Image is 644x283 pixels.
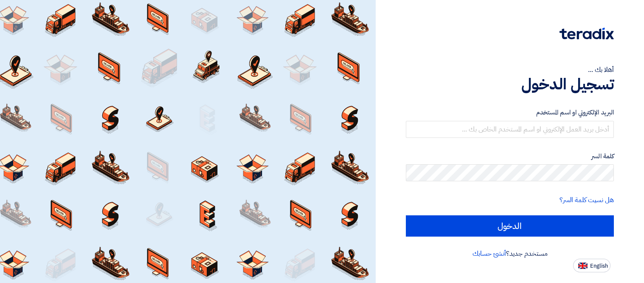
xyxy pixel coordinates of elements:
a: أنشئ حسابك [472,249,506,259]
div: أهلا بك ... [406,65,614,75]
a: هل نسيت كلمة السر؟ [560,195,614,205]
h1: تسجيل الدخول [406,75,614,94]
div: مستخدم جديد؟ [406,249,614,259]
button: English [573,259,610,272]
label: كلمة السر [406,152,614,161]
img: en-US.png [578,263,588,269]
input: أدخل بريد العمل الإلكتروني او اسم المستخدم الخاص بك ... [406,121,614,138]
span: English [590,263,608,269]
input: الدخول [406,215,614,237]
label: البريد الإلكتروني او اسم المستخدم [406,108,614,117]
img: Teradix logo [560,28,614,40]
